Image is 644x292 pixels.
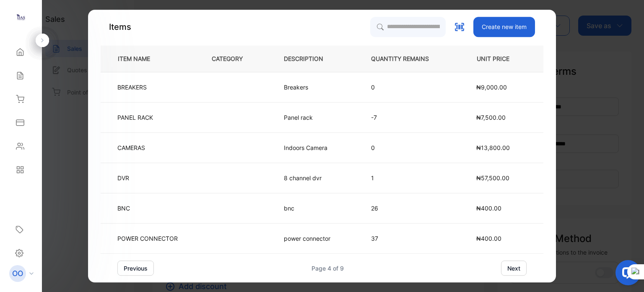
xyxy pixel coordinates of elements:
button: next [501,260,527,276]
p: Panel rack [284,113,313,122]
p: 0 [371,143,442,152]
span: ₦13,800.00 [476,144,510,151]
p: Indoors Camera [284,143,327,152]
p: CATEGORY [212,54,256,63]
p: QUANTITY REMAINS [371,54,442,63]
p: 8 channel dvr [284,174,322,182]
p: BREAKERS [117,83,147,92]
p: ITEM NAME [114,54,164,63]
p: UNIT PRICE [470,54,530,63]
span: ₦7,500.00 [476,114,506,121]
p: power connector [284,234,330,243]
p: POWER CONNECTOR [117,234,178,243]
p: DVR [117,174,146,182]
p: CAMERAS [117,143,146,152]
p: Breakers [284,83,308,92]
iframe: LiveChat chat widget [609,257,644,292]
p: OO [12,268,23,279]
p: Items [109,21,131,33]
p: PANEL RACK [117,113,153,122]
button: Create new item [473,17,535,37]
span: ₦400.00 [476,235,501,242]
p: 0 [371,83,442,92]
p: -7 [371,113,442,122]
p: bnc [284,204,308,213]
p: 1 [371,174,442,182]
span: ₦9,000.00 [476,84,507,91]
button: previous [117,260,154,276]
p: DESCRIPTION [284,54,337,63]
span: ₦57,500.00 [476,174,509,182]
p: 26 [371,204,442,213]
div: Page 4 of 9 [312,264,344,273]
img: logo [15,11,27,24]
p: 37 [371,234,442,243]
p: BNC [117,204,146,213]
span: ₦400.00 [476,205,501,212]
